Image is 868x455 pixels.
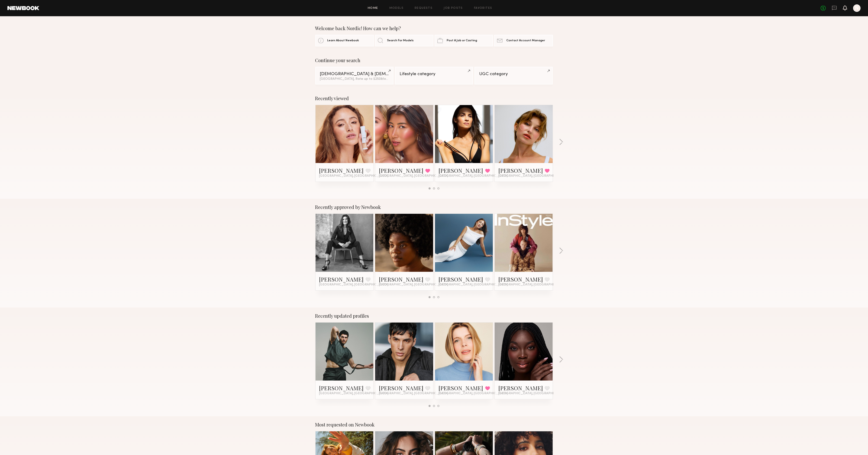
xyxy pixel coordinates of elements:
[379,392,448,395] span: [GEOGRAPHIC_DATA], [GEOGRAPHIC_DATA]
[315,204,553,210] div: Recently approved by Newbook
[379,276,423,283] a: [PERSON_NAME]
[315,58,553,63] div: Continue your search
[315,35,374,46] a: Learn About Newbook
[379,167,423,174] a: [PERSON_NAME]
[320,72,389,76] div: [DEMOGRAPHIC_DATA] & [DEMOGRAPHIC_DATA] Models
[498,392,568,395] span: [GEOGRAPHIC_DATA], [GEOGRAPHIC_DATA]
[327,39,359,42] span: Learn About Newbook
[395,67,473,84] a: Lifestyle category
[315,96,553,101] div: Recently viewed
[444,7,463,10] a: Job Posts
[447,39,477,42] span: Post A Job or Casting
[439,283,508,287] span: [GEOGRAPHIC_DATA], [GEOGRAPHIC_DATA]
[474,67,553,84] a: UGC category
[315,313,553,319] div: Recently updated profiles
[319,283,388,287] span: [GEOGRAPHIC_DATA], [GEOGRAPHIC_DATA]
[853,4,861,12] a: N
[389,7,403,10] a: Models
[319,174,388,178] span: [GEOGRAPHIC_DATA], [GEOGRAPHIC_DATA]
[320,77,389,81] div: [GEOGRAPHIC_DATA], Rate up to $250
[479,72,548,76] div: UGC category
[498,167,543,174] a: [PERSON_NAME]
[381,77,401,80] span: & 1 other filter
[474,7,492,10] a: Favorites
[379,283,448,287] span: [GEOGRAPHIC_DATA], [GEOGRAPHIC_DATA]
[400,72,468,76] div: Lifestyle category
[387,39,414,42] span: Search For Models
[439,276,483,283] a: [PERSON_NAME]
[498,384,543,392] a: [PERSON_NAME]
[439,392,508,395] span: [GEOGRAPHIC_DATA], [GEOGRAPHIC_DATA]
[319,392,388,395] span: [GEOGRAPHIC_DATA], [GEOGRAPHIC_DATA]
[439,167,483,174] a: [PERSON_NAME]
[379,384,423,392] a: [PERSON_NAME]
[506,39,545,42] span: Contact Account Manager
[498,283,568,287] span: [GEOGRAPHIC_DATA], [GEOGRAPHIC_DATA]
[439,384,483,392] a: [PERSON_NAME]
[315,422,553,427] div: Most requested on Newbook
[379,174,448,178] span: [GEOGRAPHIC_DATA], [GEOGRAPHIC_DATA]
[439,174,508,178] span: [GEOGRAPHIC_DATA], [GEOGRAPHIC_DATA]
[494,35,553,46] a: Contact Account Manager
[319,276,364,283] a: [PERSON_NAME]
[375,35,433,46] a: Search For Models
[498,174,568,178] span: [GEOGRAPHIC_DATA], [GEOGRAPHIC_DATA]
[319,167,364,174] a: [PERSON_NAME]
[498,276,543,283] a: [PERSON_NAME]
[435,35,493,46] a: Post A Job or Casting
[368,7,378,10] a: Home
[315,26,553,31] div: Welcome back Nordic! How can we help?
[319,384,364,392] a: [PERSON_NAME]
[415,7,432,10] a: Requests
[315,67,394,84] a: [DEMOGRAPHIC_DATA] & [DEMOGRAPHIC_DATA] Models[GEOGRAPHIC_DATA], Rate up to $250&1other filter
